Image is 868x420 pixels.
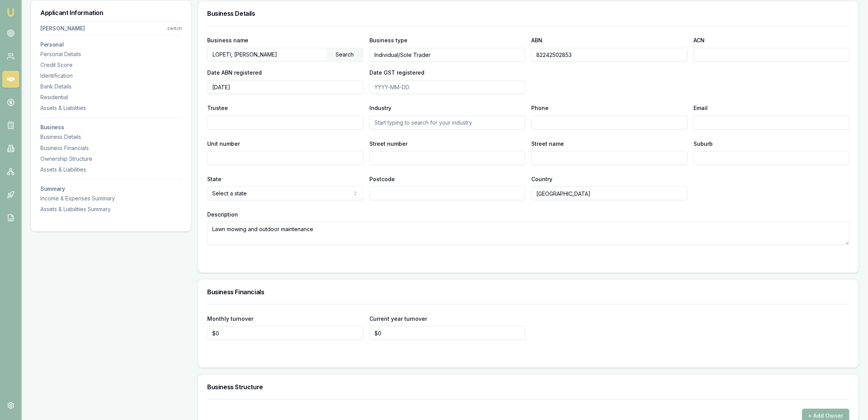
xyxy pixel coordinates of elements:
[40,104,182,112] div: Assets & Liabilities
[40,61,182,69] div: Credit Score
[40,144,182,152] div: Business Financials
[207,211,238,217] label: Description
[693,37,705,43] label: ACN
[40,165,182,173] div: Assets & Liabilities
[167,25,182,32] div: switch
[369,105,391,111] label: Industry
[693,105,708,111] label: Email
[207,69,262,76] label: Date ABN registered
[369,80,525,94] input: YYYY-MM-DD
[207,315,253,322] label: Monthly turnover
[531,140,564,147] label: Street name
[207,326,363,340] input: $
[40,194,182,202] div: Income & Expenses Summary
[40,72,182,80] div: Identification
[40,42,182,47] h3: Personal
[207,140,240,147] label: Unit number
[40,186,182,191] h3: Summary
[369,140,407,147] label: Street number
[369,115,525,129] input: Start typing to search for your industry
[40,125,182,130] h3: Business
[40,93,182,101] div: Residential
[40,25,85,32] div: [PERSON_NAME]
[326,48,363,61] div: Search
[207,383,849,390] h3: Business Structure
[369,37,407,43] label: Business type
[40,50,182,58] div: Personal Details
[207,37,248,43] label: Business name
[207,105,228,111] label: Trustee
[208,48,326,60] input: Enter business name
[207,80,363,94] input: YYYY-MM-DD
[369,315,427,322] label: Current year turnover
[531,175,552,182] label: Country
[40,133,182,141] div: Business Details
[40,10,182,16] h3: Applicant Information
[693,140,713,147] label: Suburb
[369,326,525,340] input: $
[369,175,395,182] label: Postcode
[531,37,542,43] label: ABN
[40,155,182,162] div: Ownership Structure
[531,105,549,111] label: Phone
[40,205,182,213] div: Assets & Liabilities Summary
[40,83,182,90] div: Bank Details
[6,8,15,17] img: emu-icon-u.png
[207,288,849,295] h3: Business Financials
[207,10,849,17] h3: Business Details
[207,222,849,245] textarea: Lawn mowing and outdoor maintenance
[207,175,221,182] label: State
[369,69,424,76] label: Date GST registered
